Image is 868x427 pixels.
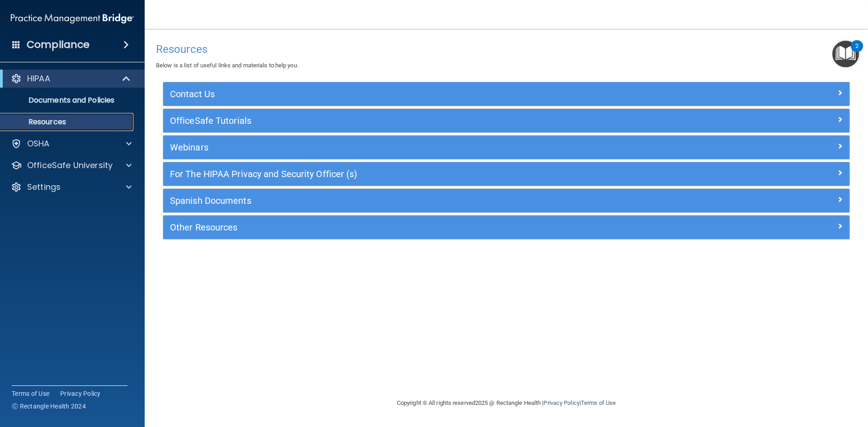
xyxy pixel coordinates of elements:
[170,142,671,152] h5: Webinars
[170,87,843,101] a: Contact Us
[27,138,50,149] p: OSHA
[11,182,132,192] a: Settings
[170,193,843,208] a: Spanish Documents
[12,389,49,398] a: Terms of Use
[712,363,857,399] iframe: Drift Widget Chat Controller
[27,182,61,192] p: Settings
[27,160,113,171] p: OfficeSafe University
[581,399,616,406] a: Terms of Use
[170,140,843,155] a: Webinars
[60,389,101,398] a: Privacy Policy
[170,89,671,99] h5: Contact Us
[855,46,859,58] div: 2
[543,399,579,406] a: Privacy Policy
[170,169,671,179] h5: For The HIPAA Privacy and Security Officer (s)
[341,389,671,418] div: Copyright © All rights reserved 2025 @ Rectangle Health | |
[170,116,671,126] h5: OfficeSafe Tutorials
[27,38,90,51] h4: Compliance
[170,196,671,206] h5: Spanish Documents
[170,220,843,235] a: Other Resources
[11,138,132,149] a: OSHA
[156,62,298,69] span: Below is a list of useful links and materials to help you.
[11,9,134,28] img: PMB logo
[12,402,86,411] span: Ⓒ Rectangle Health 2024
[832,41,859,67] button: Open Resource Center, 2 new notifications
[170,222,671,232] h5: Other Resources
[6,96,129,105] p: Documents and Policies
[156,43,857,55] h4: Resources
[11,73,131,84] a: HIPAA
[170,167,843,181] a: For The HIPAA Privacy and Security Officer (s)
[27,73,50,84] p: HIPAA
[170,113,843,128] a: OfficeSafe Tutorials
[11,160,132,171] a: OfficeSafe University
[6,117,129,127] p: Resources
